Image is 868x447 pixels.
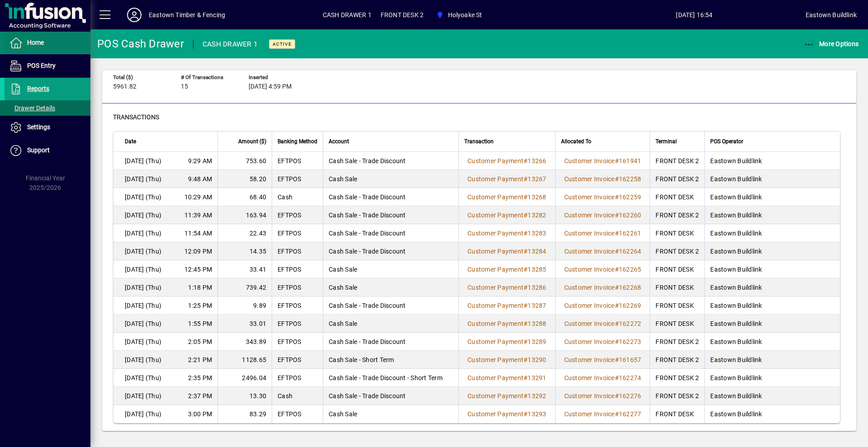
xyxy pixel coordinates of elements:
span: # [524,248,528,255]
span: Customer Payment [467,193,524,201]
a: Customer Invoice#162273 [561,337,645,347]
td: 14.35 [217,242,272,260]
span: Customer Invoice [564,374,615,381]
a: Settings [5,116,90,139]
button: More Options [802,36,861,52]
a: Customer Invoice#162260 [561,210,645,220]
span: [DATE] (Thu) [125,247,161,256]
span: 162264 [619,248,642,255]
div: CASH DRAWER 1 [203,37,258,52]
span: FRONT DESK 2 [381,8,424,22]
span: Customer Invoice [564,248,615,255]
span: 162259 [619,193,642,201]
span: 2:35 PM [188,373,212,382]
a: Customer Invoice#162261 [561,228,645,238]
td: Cash Sale - Trade Discount [323,224,458,242]
span: Amount ($) [238,136,266,146]
span: 3:00 PM [188,409,212,419]
span: [DATE] (Thu) [125,391,161,400]
span: Customer Payment [467,157,524,165]
span: # [524,193,528,201]
span: Reports [27,85,49,92]
span: # [524,157,528,165]
td: FRONT DESK [650,405,704,423]
td: Cash Sale - Short Term [323,351,458,369]
td: EFTPOS [272,369,323,387]
span: Drawer Details [9,104,55,112]
td: FRONT DESK 2 [650,152,704,170]
span: 15 [181,83,188,90]
span: POS Operator [710,136,743,146]
span: 13290 [528,356,546,363]
a: Customer Payment#13290 [464,355,550,365]
span: # [615,266,619,273]
td: EFTPOS [272,333,323,351]
a: Support [5,139,90,162]
td: Cash Sale [323,170,458,188]
span: Customer Invoice [564,157,615,165]
td: EFTPOS [272,260,323,278]
span: # [524,230,528,237]
span: 13293 [528,410,546,418]
td: Eastown Buildlink [704,278,840,296]
span: # [524,302,528,309]
span: Customer Payment [467,410,524,418]
span: [DATE] 16:54 [583,8,806,22]
span: # [524,338,528,345]
a: Customer Payment#13287 [464,301,550,311]
span: 162272 [619,320,642,327]
span: Support [27,146,50,154]
td: 33.01 [217,315,272,333]
span: # [615,175,619,183]
span: 13283 [528,230,546,237]
span: [DATE] (Thu) [125,319,161,328]
td: 58.20 [217,170,272,188]
a: Customer Payment#13293 [464,409,550,419]
td: EFTPOS [272,315,323,333]
span: 162277 [619,410,642,418]
span: Customer Invoice [564,410,615,418]
span: Customer Invoice [564,392,615,400]
span: 13289 [528,338,546,345]
span: 11:39 AM [184,211,212,220]
span: [DATE] (Thu) [125,211,161,220]
td: Eastown Buildlink [704,242,840,260]
td: Cash Sale - Trade Discount - Short Term [323,369,458,387]
span: Customer Invoice [564,193,615,201]
span: Banking Method [278,136,317,146]
td: 22.43 [217,224,272,242]
td: EFTPOS [272,224,323,242]
td: Eastown Buildlink [704,405,840,423]
td: FRONT DESK [650,260,704,278]
span: # of Transactions [181,75,235,80]
td: 33.41 [217,260,272,278]
td: FRONT DESK 2 [650,333,704,351]
td: Cash Sale - Trade Discount [323,296,458,315]
span: # [524,175,528,183]
span: Customer Invoice [564,175,615,183]
span: # [615,212,619,219]
span: Home [27,39,44,46]
span: Inserted [249,75,303,80]
td: Cash Sale [323,278,458,296]
span: More Options [804,40,859,47]
span: [DATE] (Thu) [125,156,161,165]
span: 13266 [528,157,546,165]
td: 739.42 [217,278,272,296]
span: 1:55 PM [188,319,212,328]
td: 2496.04 [217,369,272,387]
span: # [524,410,528,418]
span: Customer Invoice [564,212,615,219]
span: # [615,320,619,327]
span: 13291 [528,374,546,381]
td: FRONT DESK [650,278,704,296]
a: Customer Invoice#161941 [561,156,645,166]
td: Cash Sale [323,315,458,333]
a: Customer Invoice#162265 [561,264,645,274]
td: Eastown Buildlink [704,387,840,405]
span: Customer Payment [467,320,524,327]
span: [DATE] (Thu) [125,337,161,346]
td: 68.40 [217,188,272,206]
span: 162265 [619,266,642,273]
span: # [524,374,528,381]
